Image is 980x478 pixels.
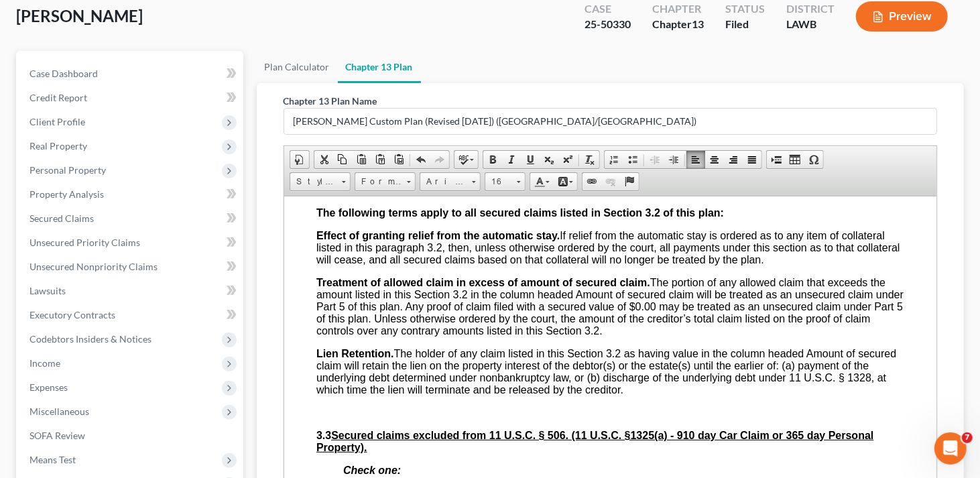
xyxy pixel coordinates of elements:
a: Lawsuits [19,279,243,303]
a: Format [355,172,416,191]
a: Insert Special Character [804,151,823,168]
span: Lawsuits [29,285,66,296]
a: Spell Checker [454,151,478,168]
div: Status [725,1,765,17]
a: Styles [290,172,351,191]
a: Insert Page Break for Printing [767,151,786,168]
a: Document Properties [290,151,309,168]
span: 13 [692,17,704,30]
a: Paste as plain text [371,151,389,168]
a: 16 [485,172,526,191]
a: Text Color [530,173,554,190]
a: Subscript [540,151,558,168]
div: 25-50330 [585,17,631,32]
div: Chapter [652,17,704,32]
span: Personal Property [29,164,106,176]
span: [PERSON_NAME] [16,6,143,25]
div: District [786,1,835,17]
span: Property Analysis [29,188,104,200]
span: [x] [32,291,437,302]
a: Plan Calculator [257,51,338,83]
a: Remove Format [580,151,599,168]
a: Background Color [554,173,577,190]
a: Cut [314,151,333,168]
button: Preview [856,1,948,32]
div: Filed [725,17,765,32]
a: Paste from Word [389,151,408,168]
a: Unsecured Priority Claims [19,231,243,255]
span: Expenses [29,381,68,393]
iframe: Intercom live chat [934,432,967,465]
span: 16 [485,173,512,190]
span: Credit Report [29,92,87,103]
i: If “None” is checked, the rest of § 3.3 need not be completed or reproduced. [76,291,437,302]
div: Chapter [652,1,704,17]
a: Italic [502,151,521,168]
div: Case [585,1,631,17]
a: Insert/Remove Bulleted List [623,151,642,168]
span: Codebtors Insiders & Notices [29,333,151,345]
strong: None. [44,291,73,302]
a: Unlink [601,173,620,190]
a: Table [786,151,804,168]
span: Miscellaneous [29,406,89,417]
a: Align Left [686,151,705,168]
span: Case Dashboard [29,68,98,79]
a: Unsecured Nonpriority Claims [19,255,243,279]
a: Undo [412,151,430,168]
span: SOFA Review [29,430,85,441]
a: SOFA Review [19,424,243,448]
a: Superscript [558,151,577,168]
span: Client Profile [29,116,85,127]
a: Anchor [620,173,639,190]
a: Link [583,173,601,190]
span: Arial [420,173,467,190]
span: 7 [962,432,973,443]
span: Styles [290,173,337,190]
a: Credit Report [19,86,243,110]
a: Bold [483,151,502,168]
a: Case Dashboard [19,62,243,86]
div: LAWB [786,17,835,32]
label: Chapter 13 Plan Name [284,94,377,108]
span: Means Test [29,454,76,465]
input: Enter name... [284,109,937,134]
span: Unsecured Nonpriority Claims [29,261,158,272]
a: Increase Indent [664,151,683,168]
a: Redo [430,151,449,168]
a: Copy [333,151,352,168]
a: Paste [352,151,371,168]
span: Real Property [29,140,87,152]
a: Arial [420,172,481,191]
span: Executory Contracts [29,309,115,320]
span: Secured Claims [29,213,94,224]
a: Secured Claims [19,206,243,231]
a: Decrease Indent [646,151,664,168]
a: Chapter 13 Plan [338,51,421,83]
span: Unsecured Priority Claims [29,237,140,248]
a: Executory Contracts [19,303,243,327]
span: Format [355,173,402,190]
a: Insert/Remove Numbered List [605,151,623,168]
span: Income [29,357,60,369]
a: Justify [743,151,761,168]
a: Property Analysis [19,182,243,206]
a: Center [705,151,724,168]
a: Align Right [724,151,743,168]
a: Underline [521,151,540,168]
